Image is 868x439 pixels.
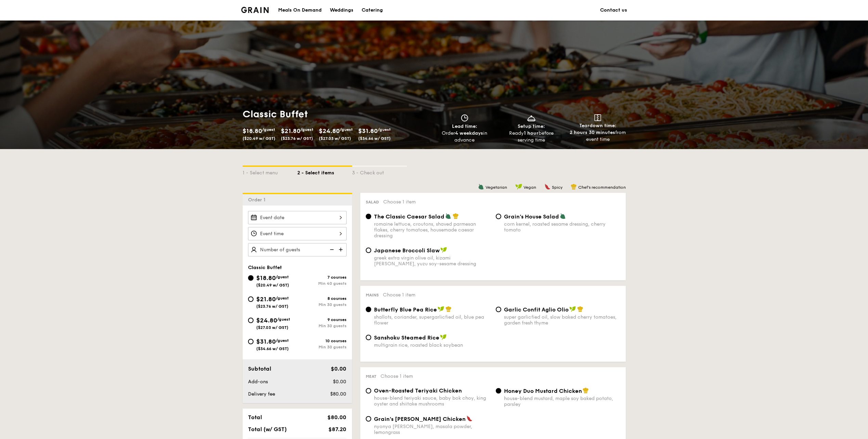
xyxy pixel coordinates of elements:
[524,130,539,136] strong: 1 hour
[256,338,276,345] span: $31.80
[518,123,545,129] span: Setup time:
[504,306,569,313] span: Garlic Confit Aglio Olio
[330,391,346,397] span: $80.00
[496,214,501,219] input: Grain's House Saladcorn kernel, roasted sesame dressing, cherry tomato
[440,334,447,340] img: icon-vegan.f8ff3823.svg
[453,213,459,219] img: icon-chef-hat.a58ddaea.svg
[496,307,501,312] input: Garlic Confit Aglio Oliosuper garlicfied oil, slow baked cherry tomatoes, garden fresh thyme
[374,306,437,313] span: Butterfly Blue Pea Rice
[504,388,582,394] span: Honey Duo Mustard Chicken
[504,221,620,233] div: corn kernel, roasted sesame dressing, cherry tomato
[374,416,466,422] span: Grain's [PERSON_NAME] Chicken
[434,130,495,144] div: Order in advance
[552,185,562,190] span: Spicy
[445,213,451,219] img: icon-vegetarian.fe4039eb.svg
[485,185,507,190] span: Vegetarian
[496,388,501,394] input: Honey Duo Mustard Chickenhouse-blend mustard, maple soy baked potato, parsley
[248,391,275,397] span: Delivery fee
[297,302,347,307] div: Min 30 guests
[248,211,347,224] input: Event date
[336,243,347,256] img: icon-add.58712e84.svg
[256,274,276,282] span: $18.80
[366,214,371,219] input: The Classic Caesar Saladromaine lettuce, croutons, shaved parmesan flakes, cherry tomatoes, house...
[571,184,577,190] img: icon-chef-hat.a58ddaea.svg
[560,213,566,219] img: icon-vegetarian.fe4039eb.svg
[248,197,268,203] span: Order 1
[352,167,407,176] div: 3 - Check out
[366,388,371,394] input: Oven-Roasted Teriyaki Chickenhouse-blend teriyaki sauce, baby bok choy, king oyster and shiitake ...
[276,338,289,343] span: /guest
[328,426,346,433] span: $87.20
[594,114,601,121] img: icon-teardown.65201eee.svg
[276,275,289,279] span: /guest
[374,221,490,239] div: romaine lettuce, croutons, shaved parmesan flakes, cherry tomatoes, housemade caesar dressing
[374,334,439,341] span: Sanshoku Steamed Rice
[466,415,472,422] img: icon-spicy.37a8142b.svg
[319,127,340,135] span: $24.80
[366,335,371,340] input: Sanshoku Steamed Ricemultigrain rice, roasted black soybean
[366,416,371,422] input: Grain's [PERSON_NAME] Chickennyonya [PERSON_NAME], masala powder, lemongrass
[504,314,620,326] div: super garlicfied oil, slow baked cherry tomatoes, garden fresh thyme
[297,345,347,349] div: Min 30 guests
[452,123,477,129] span: Lead time:
[577,306,583,312] img: icon-chef-hat.a58ddaea.svg
[326,243,336,256] img: icon-reduce.1d2dbef1.svg
[256,346,289,351] span: ($34.66 w/ GST)
[340,127,353,132] span: /guest
[297,167,352,176] div: 2 - Select items
[248,265,282,270] span: Classic Buffet
[297,338,347,343] div: 10 courses
[243,167,297,176] div: 1 - Select menu
[501,130,562,144] div: Ready before serving time
[256,317,277,324] span: $24.80
[248,339,254,344] input: $31.80/guest($34.66 w/ GST)10 coursesMin 30 guests
[358,127,378,135] span: $31.80
[248,365,271,372] span: Subtotal
[256,295,276,303] span: $21.80
[331,365,346,372] span: $0.00
[366,307,371,312] input: Butterfly Blue Pea Riceshallots, coriander, supergarlicfied oil, blue pea flower
[327,414,346,421] span: $80.00
[504,396,620,407] div: house-blend mustard, maple soy baked potato, parsley
[366,374,376,379] span: Meat
[526,114,536,122] img: icon-dish.430c3a2e.svg
[383,199,416,205] span: Choose 1 item
[504,213,559,220] span: Grain's House Salad
[578,185,626,190] span: Chef's recommendation
[243,136,275,141] span: ($20.49 w/ GST)
[248,296,254,302] input: $21.80/guest($23.76 w/ GST)8 coursesMin 30 guests
[374,314,490,326] div: shallots, coriander, supergarlicfied oil, blue pea flower
[374,424,490,435] div: nyonya [PERSON_NAME], masala powder, lemongrass
[515,184,522,190] img: icon-vegan.f8ff3823.svg
[248,379,268,385] span: Add-ons
[297,296,347,301] div: 8 courses
[366,200,379,204] span: Salad
[583,387,589,394] img: icon-chef-hat.a58ddaea.svg
[374,342,490,348] div: multigrain rice, roasted black soybean
[241,7,269,13] a: Logotype
[248,414,262,421] span: Total
[366,293,379,297] span: Mains
[277,317,290,322] span: /guest
[297,275,347,280] div: 7 courses
[241,7,269,13] img: Grain
[445,306,452,312] img: icon-chef-hat.a58ddaea.svg
[455,130,483,136] strong: 4 weekdays
[248,318,254,323] input: $24.80/guest($27.03 w/ GST)9 coursesMin 30 guests
[256,325,288,330] span: ($27.03 w/ GST)
[478,184,484,190] img: icon-vegetarian.fe4039eb.svg
[569,306,576,312] img: icon-vegan.f8ff3823.svg
[281,136,313,141] span: ($23.76 w/ GST)
[300,127,313,132] span: /guest
[378,127,391,132] span: /guest
[297,317,347,322] div: 9 courses
[297,281,347,286] div: Min 40 guests
[243,127,262,135] span: $18.80
[567,129,629,143] div: from event time
[262,127,275,132] span: /guest
[248,243,347,256] input: Number of guests
[383,292,415,298] span: Choose 1 item
[256,283,289,288] span: ($20.49 w/ GST)
[248,426,287,433] span: Total (w/ GST)
[380,373,413,379] span: Choose 1 item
